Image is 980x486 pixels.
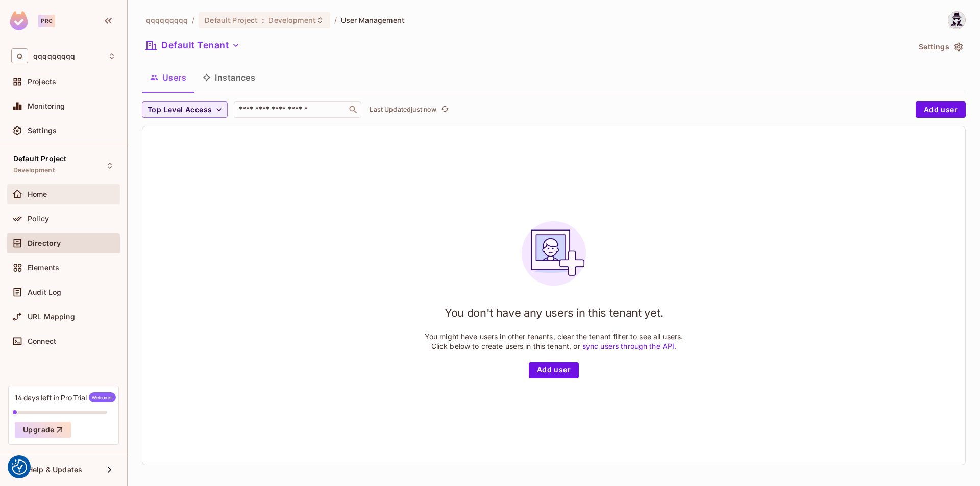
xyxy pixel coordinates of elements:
[89,392,116,402] span: Welcome!
[33,52,75,60] span: Workspace: qqqqqqqqq
[334,15,337,25] li: /
[268,15,315,25] span: Development
[425,331,683,351] p: You might have users in other tenants, clear the tenant filter to see all users. Click below to c...
[341,15,405,25] span: User Management
[12,459,27,475] button: Consent Preferences
[142,65,194,90] button: Users
[529,362,579,378] button: Add user
[28,264,59,272] span: Elements
[445,305,663,320] h1: You don't have any users in this tenant yet.
[38,15,55,27] div: Pro
[28,288,61,296] span: Audit Log
[440,105,449,115] span: refresh
[15,392,116,402] div: 14 days left in Pro Trial
[582,342,677,350] a: sync users through the API.
[28,215,49,223] span: Policy
[10,11,28,30] img: SReyMgAAAABJRU5ErkJggg==
[194,65,263,90] button: Instances
[28,239,61,247] span: Directory
[261,16,265,24] span: :
[205,15,258,25] span: Default Project
[146,15,188,25] span: the active workspace
[142,37,244,54] button: Default Tenant
[915,39,966,55] button: Settings
[13,166,55,174] span: Development
[13,155,66,163] span: Default Project
[192,15,194,25] li: /
[370,106,436,114] p: Last Updated just now
[28,126,57,135] span: Settings
[436,104,451,116] span: Click to refresh data
[148,104,212,116] span: Top Level Access
[11,48,28,63] span: Q
[948,12,965,29] img: Alibek Mustafin
[28,102,65,110] span: Monitoring
[15,422,71,438] button: Upgrade
[28,313,75,321] span: URL Mapping
[28,466,82,474] span: Help & Updates
[142,101,228,118] button: Top Level Access
[12,459,27,475] img: Revisit consent button
[28,337,56,345] span: Connect
[28,78,56,86] span: Projects
[916,101,966,118] button: Add user
[438,104,451,116] button: refresh
[28,190,47,198] span: Home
